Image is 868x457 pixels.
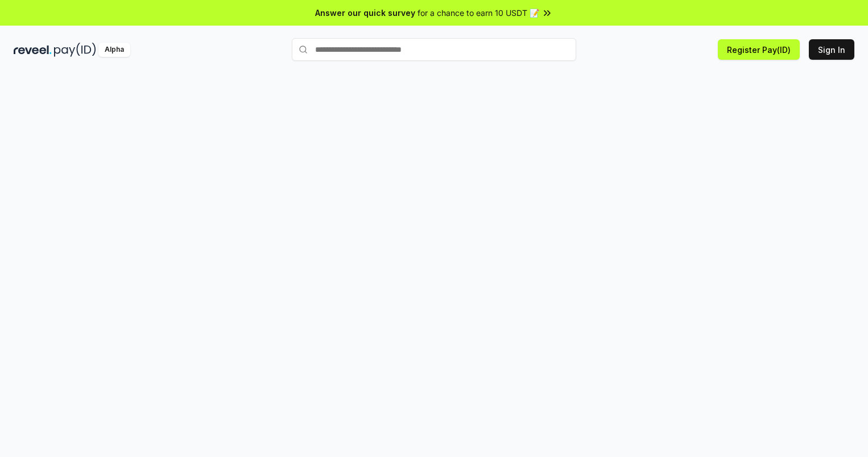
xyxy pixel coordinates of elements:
[718,39,800,60] button: Register Pay(ID)
[14,43,52,57] img: reveel_dark
[54,43,96,57] img: pay_id
[98,43,130,57] div: Alpha
[418,7,539,19] span: for a chance to earn 10 USDT 📝
[315,7,415,19] span: Answer our quick survey
[809,39,854,60] button: Sign In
